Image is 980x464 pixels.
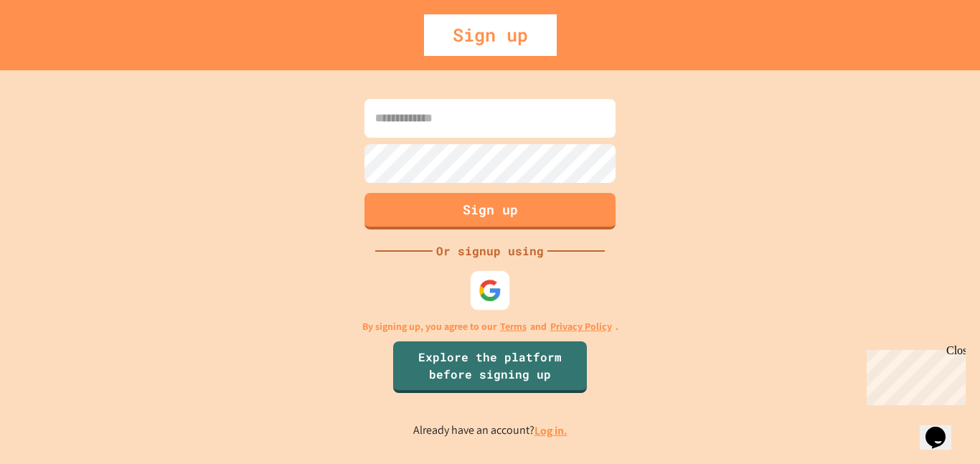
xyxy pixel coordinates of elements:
div: Or signup using [433,242,547,260]
a: Log in. [534,423,567,438]
a: Privacy Policy [550,319,612,334]
div: Sign up [424,14,557,56]
iframe: chat widget [861,344,966,405]
div: Chat with us now!Close [6,6,99,91]
img: google-icon.svg [479,278,502,302]
button: Sign up [364,193,616,229]
p: By signing up, you agree to our and . [362,319,618,334]
a: Explore the platform before signing up [393,341,587,393]
a: Terms [500,319,527,334]
iframe: chat widget [920,407,966,450]
p: Already have an account? [413,422,567,440]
